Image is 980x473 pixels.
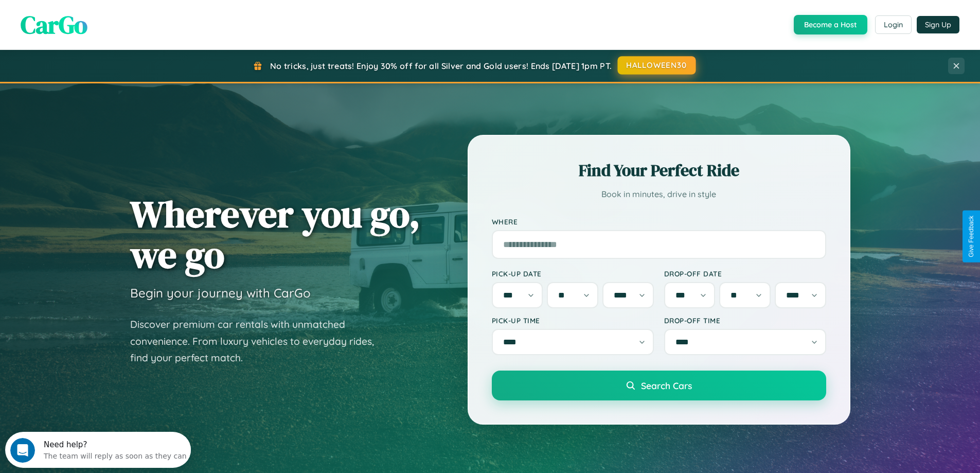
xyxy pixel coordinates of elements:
[664,269,826,278] label: Drop-off Date
[492,187,826,202] p: Book in minutes, drive in style
[270,61,612,71] span: No tricks, just treats! Enjoy 30% off for all Silver and Gold users! Ends [DATE] 1pm PT.
[130,194,420,275] h1: Wherever you go, we go
[492,371,826,400] button: Search Cars
[10,438,35,463] iframe: Intercom live chat
[618,56,696,75] button: HALLOWEEN30
[875,15,912,34] button: Login
[492,316,654,325] label: Pick-up Time
[39,17,182,28] div: The team will reply as soon as they can
[664,316,826,325] label: Drop-off Time
[39,9,182,17] div: Need help?
[21,8,87,42] span: CarGo
[492,217,826,226] label: Where
[492,269,654,278] label: Pick-up Date
[4,4,191,32] div: Open Intercom Messenger
[794,15,867,34] button: Become a Host
[492,159,826,182] h2: Find Your Perfect Ride
[5,432,191,468] iframe: Intercom live chat discovery launcher
[130,316,387,366] p: Discover premium car rentals with unmatched convenience. From luxury vehicles to everyday rides, ...
[917,16,959,33] button: Sign Up
[641,380,692,391] span: Search Cars
[968,216,975,257] div: Give Feedback
[130,285,311,301] h3: Begin your journey with CarGo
